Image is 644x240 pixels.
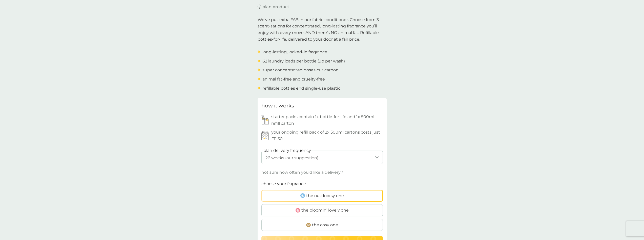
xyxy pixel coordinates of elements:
[261,102,294,110] h3: how it works
[262,49,327,55] p: long-lasting, locked-in fragrance
[271,114,383,126] p: starter packs contain 1x bottle-for-life and 1x 500ml refill carton
[263,147,311,154] label: plan delivery frequency
[306,193,344,199] span: the outdoorsy one
[261,181,306,187] p: choose your fragrance
[262,4,289,10] p: plan product
[262,58,345,65] p: 62 laundry loads per bottle (9p per wash)
[262,85,340,92] p: refillable bottles end single-use plastic
[258,17,387,42] p: We’ve put extra FAB in our fabric conditioner. Choose from 3 scent-sations for concentrated, long...
[261,169,343,176] p: not sure how often you’d like a delivery?
[312,222,338,228] span: the cosy one
[271,129,383,142] p: your ongoing refill pack of 2x 500ml cartons costs just £11.50
[262,67,339,73] p: super concentrated doses cut carbon
[301,207,349,214] span: the bloomin’ lovely one
[262,76,325,83] p: animal fat-free and cruelty-free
